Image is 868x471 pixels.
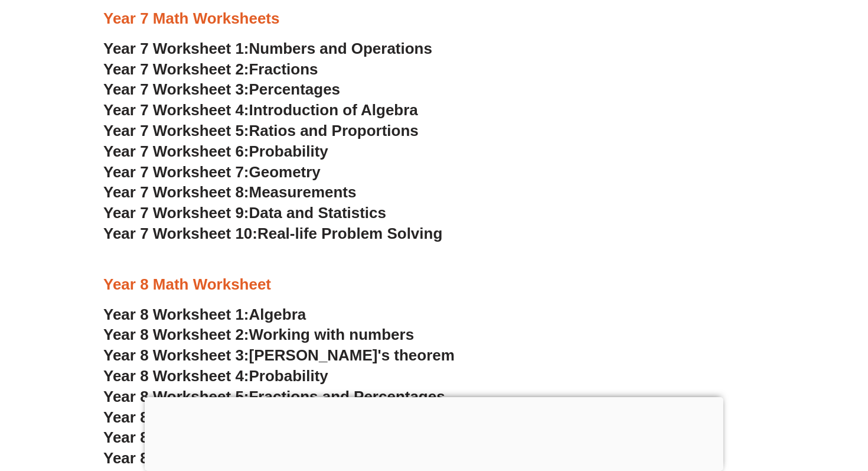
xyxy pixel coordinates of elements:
a: Year 8 Worksheet 5:Fractions and Percentages [103,388,445,405]
span: Real-life Problem Solving [257,225,442,242]
h3: Year 7 Math Worksheets [103,9,765,29]
span: Working with numbers [249,326,415,343]
span: Ratios and Proportions [249,122,419,139]
span: Probability [249,142,328,160]
span: Data and Statistics [249,204,387,222]
a: Year 7 Worksheet 10:Real-life Problem Solving [103,225,442,242]
a: Year 7 Worksheet 6:Probability [103,142,328,160]
span: Year 7 Worksheet 6: [103,142,249,160]
span: Year 8 Worksheet 2: [103,326,249,343]
span: Year 8 Worksheet 5: [103,388,249,405]
span: Year 7 Worksheet 10: [103,225,257,242]
span: Year 7 Worksheet 4: [103,101,249,119]
a: Year 7 Worksheet 8:Measurements [103,183,356,201]
span: Year 8 Worksheet 6: [103,408,249,426]
a: Year 8 Worksheet 8:Congruent Figures [103,449,386,467]
span: Measurements [249,183,357,201]
span: Year 7 Worksheet 1: [103,40,249,57]
span: Numbers and Operations [249,40,432,57]
iframe: Advertisement [145,397,723,468]
a: Year 7 Worksheet 5:Ratios and Proportions [103,122,419,139]
span: Geometry [249,163,321,181]
a: Year 8 Worksheet 3:[PERSON_NAME]'s theorem [103,346,455,364]
a: Year 8 Worksheet 2:Working with numbers [103,326,414,343]
a: Year 8 Worksheet 4:Probability [103,367,328,385]
a: Year 8 Worksheet 1:Algebra [103,306,306,323]
span: Percentages [249,80,341,98]
span: Year 8 Worksheet 3: [103,346,249,364]
span: Fractions [249,60,318,78]
a: Year 7 Worksheet 1:Numbers and Operations [103,40,432,57]
span: Algebra [249,306,306,323]
a: Year 7 Worksheet 7:Geometry [103,163,321,181]
span: Year 8 Worksheet 4: [103,367,249,385]
span: Probability [249,367,328,385]
span: Year 7 Worksheet 3: [103,80,249,98]
a: Year 7 Worksheet 9:Data and Statistics [103,204,386,222]
span: [PERSON_NAME]'s theorem [249,346,455,364]
span: Year 7 Worksheet 5: [103,122,249,139]
span: Year 8 Worksheet 7: [103,428,249,446]
iframe: Chat Widget [809,414,868,471]
span: Fractions and Percentages [249,388,445,405]
span: Year 7 Worksheet 2: [103,60,249,78]
span: Year 8 Worksheet 1: [103,306,249,323]
span: Year 7 Worksheet 9: [103,204,249,222]
span: Year 7 Worksheet 8: [103,183,249,201]
a: Year 7 Worksheet 4:Introduction of Algebra [103,101,418,119]
h3: Year 8 Math Worksheet [103,275,765,295]
a: Year 8 Worksheet 6:Equations [103,408,323,426]
a: Year 8 Worksheet 7:Ratios, Rates and Time [103,428,417,446]
a: Year 7 Worksheet 3:Percentages [103,80,340,98]
span: Year 8 Worksheet 8: [103,449,249,467]
span: Year 7 Worksheet 7: [103,163,249,181]
span: Introduction of Algebra [249,101,418,119]
a: Year 7 Worksheet 2:Fractions [103,60,318,78]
